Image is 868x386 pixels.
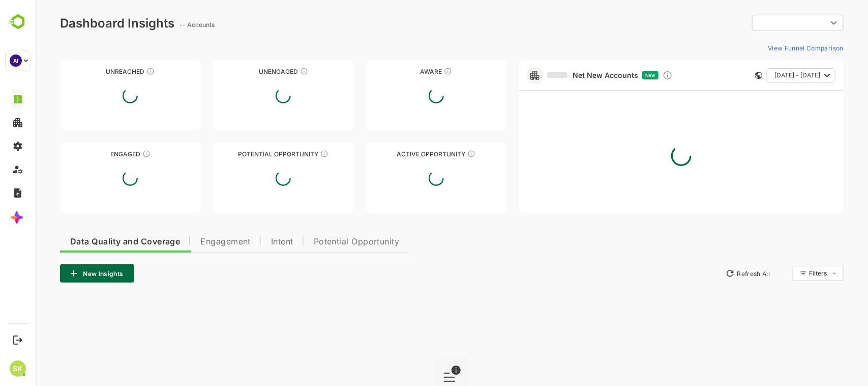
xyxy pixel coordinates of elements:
div: Dashboard Insights [24,16,139,31]
button: View Funnel Comparison [728,40,808,56]
div: These accounts have open opportunities which might be at any of the Sales Stages [432,150,440,158]
ag: -- Accounts [144,21,182,29]
span: New [610,72,620,78]
div: Unreached [24,68,165,75]
div: These accounts have not shown enough engagement and need nurturing [264,67,273,75]
div: Active Opportunity [331,150,471,158]
button: New Insights [24,264,99,283]
span: Data Quality and Coverage [35,238,144,246]
div: These accounts are MQAs and can be passed on to Inside Sales [285,150,293,158]
div: Unengaged [177,68,318,75]
div: SK [10,361,26,377]
div: These accounts are warm, further nurturing would qualify them to MQAs [107,150,115,158]
span: Intent [235,238,258,246]
a: Net New Accounts [512,71,603,80]
span: Potential Opportunity [278,238,364,246]
div: These accounts have not been engaged with for a defined time period [111,67,119,75]
div: Discover new ICP-fit accounts showing engagement — via intent surges, anonymous website visits, L... [627,70,637,80]
div: Filters [773,269,792,277]
button: [DATE] - [DATE] [731,68,800,82]
div: Potential Opportunity [177,150,318,158]
button: Refresh All [685,265,739,282]
span: Engagement [165,238,215,246]
div: AI [10,54,22,67]
div: These accounts have just entered the buying cycle and need further nurturing [408,67,416,75]
div: This card does not support filter and segments [720,72,727,79]
img: BambooboxLogoMark.f1c84d78b4c51b1a7b5f700c9845e183.svg [5,12,31,32]
button: Logout [11,333,24,347]
div: Engaged [24,150,165,158]
span: [DATE] - [DATE] [739,69,785,82]
div: ​ [716,14,808,32]
div: Aware [331,68,471,75]
div: Filters [772,264,808,283]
